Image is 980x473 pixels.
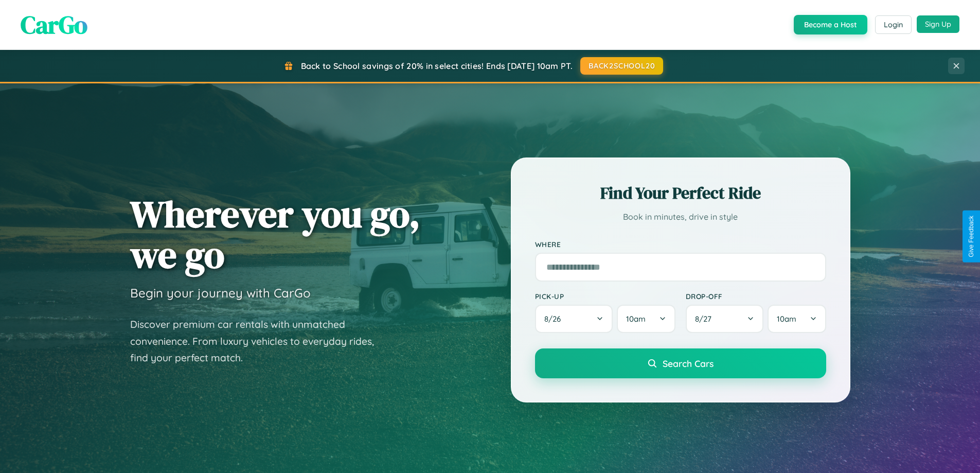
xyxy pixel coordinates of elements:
h1: Wherever you go, we go [130,194,420,275]
button: 10am [617,305,675,333]
button: BACK2SCHOOL20 [580,57,663,75]
h3: Begin your journey with CarGo [130,285,311,301]
button: Search Cars [535,348,826,378]
span: 8 / 26 [544,314,566,324]
h2: Find Your Perfect Ride [535,182,826,204]
span: 8 / 27 [695,314,717,324]
label: Drop-off [686,292,826,301]
button: 10am [768,305,826,333]
button: Become a Host [794,15,867,34]
span: 10am [777,314,796,324]
button: Sign Up [917,15,959,33]
button: Login [875,15,912,34]
span: CarGo [21,8,87,42]
span: Back to School savings of 20% in select cities! Ends [DATE] 10am PT. [301,61,573,71]
label: Where [535,240,826,249]
span: Search Cars [663,358,714,369]
span: 10am [626,314,646,324]
p: Book in minutes, drive in style [535,209,826,224]
button: 8/26 [535,305,613,333]
div: Give Feedback [968,216,975,257]
button: 8/27 [686,305,764,333]
p: Discover premium car rentals with unmatched convenience. From luxury vehicles to everyday rides, ... [130,316,387,366]
label: Pick-up [535,292,675,301]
